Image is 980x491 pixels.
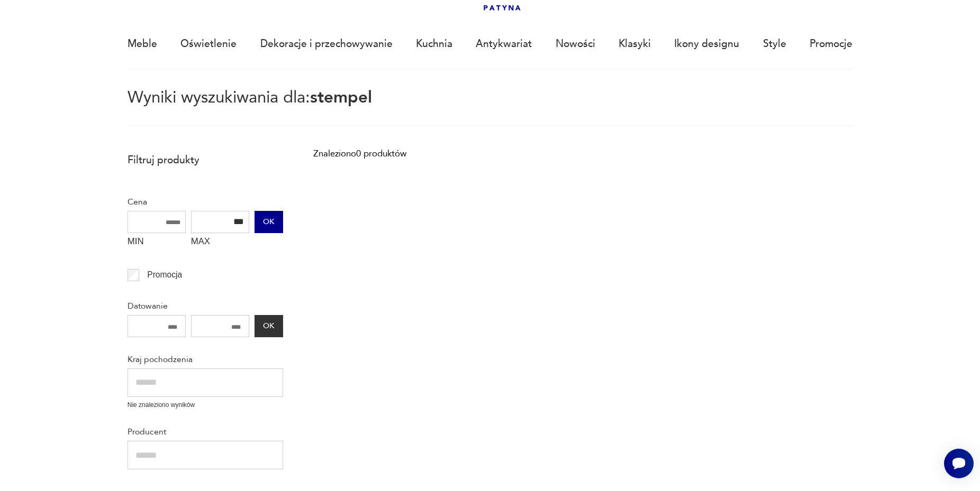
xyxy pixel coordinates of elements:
a: Dekoracje i przechowywanie [260,20,393,68]
iframe: Smartsupp widget button [944,449,974,478]
a: Meble [128,20,157,68]
label: MAX [191,233,249,253]
p: Kraj pochodzenia [128,353,283,366]
div: Znaleziono 0 produktów [313,147,406,161]
a: Antykwariat [476,20,532,68]
a: Nowości [556,20,595,68]
button: OK [255,211,283,233]
a: Kuchnia [416,20,452,68]
a: Promocje [810,20,852,68]
p: Wyniki wyszukiwania dla: [128,90,853,126]
p: Cena [128,195,283,209]
p: Datowanie [128,299,283,313]
a: Klasyki [619,20,651,68]
p: Nie znaleziono wyników [128,400,283,410]
p: Producent [128,425,283,439]
a: Style [763,20,786,68]
p: Promocja [147,268,182,282]
span: stempel [310,86,372,108]
a: Ikony designu [674,20,739,68]
button: OK [255,315,283,337]
label: MIN [128,233,186,253]
a: Oświetlenie [180,20,237,68]
p: Filtruj produkty [128,153,283,167]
